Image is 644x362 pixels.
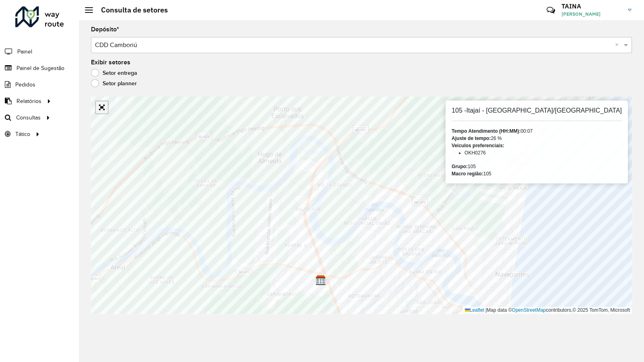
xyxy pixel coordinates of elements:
h6: 105 -Itajaí - [GEOGRAPHIC_DATA]/[GEOGRAPHIC_DATA] [452,107,622,114]
span: [PERSON_NAME] [561,10,622,18]
strong: Ajuste de tempo: [452,136,491,141]
span: Pedidos [15,80,35,89]
a: OpenStreetMap [512,307,546,313]
h3: TAINA [561,2,622,10]
span: Painel de Sugestão [17,64,64,72]
span: Consultas [16,113,41,122]
div: 105 [452,170,622,177]
div: Map data © contributors,© 2025 TomTom, Microsoft [463,307,632,314]
a: Contato Rápido [542,2,559,19]
span: Clear all [615,40,622,50]
li: OKH0276 [464,149,622,156]
label: Setor entrega [91,69,137,77]
span: | [485,307,487,313]
div: 105 [452,163,622,170]
div: 26 % [452,135,622,142]
a: Leaflet [465,307,484,313]
label: Exibir setores [91,58,130,67]
label: Setor planner [91,79,137,87]
div: 00:07 [452,128,622,135]
span: Tático [15,130,30,138]
a: Abrir mapa em tela cheia [96,101,108,113]
span: Painel [17,47,32,56]
label: Depósito [91,25,119,34]
strong: Veículos preferenciais: [452,143,504,148]
strong: Macro região: [452,171,483,177]
strong: Tempo Atendimento (HH:MM): [452,128,520,134]
strong: Grupo: [452,164,468,169]
h2: Consulta de setores [93,6,168,14]
span: Relatórios [17,97,41,105]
